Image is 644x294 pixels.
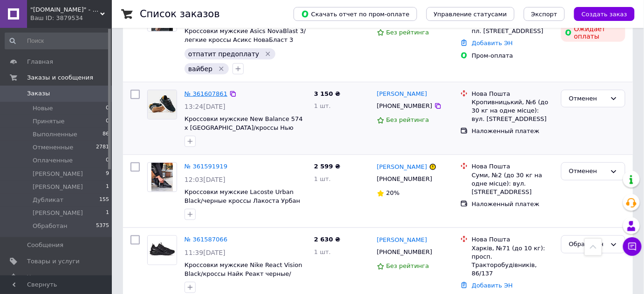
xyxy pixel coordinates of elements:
[33,156,73,165] span: Оплаченные
[301,10,410,18] span: Скачать отчет по пром-оплате
[147,235,177,265] a: Фото товару
[30,6,100,14] span: "intershoes.in.ua" - интернет-магазин
[185,90,227,97] a: № 361607861
[524,7,565,21] button: Экспорт
[426,7,514,21] button: Управление статусами
[106,170,109,178] span: 9
[188,50,259,58] span: отпатит предоплату
[147,162,177,192] a: Фото товару
[96,143,109,152] span: 2781
[264,50,272,58] svg: Удалить метку
[27,257,80,266] span: Товары и услуги
[185,236,227,243] a: № 361587066
[565,10,635,17] a: Создать заказ
[375,173,434,185] div: [PHONE_NUMBER]
[185,249,226,256] span: 11:39[DATE]
[531,11,557,18] span: Экспорт
[147,90,177,120] a: Фото товару
[103,130,109,139] span: 86
[33,104,53,113] span: Новые
[106,156,109,165] span: 0
[472,52,554,60] div: Пром-оплата
[185,163,227,170] a: № 361591919
[96,222,109,230] span: 5375
[33,196,63,204] span: Дубликат
[386,189,400,196] span: 20%
[106,183,109,191] span: 1
[314,163,340,170] span: 2 599 ₴
[472,90,554,98] div: Нова Пошта
[386,29,429,36] span: Без рейтинга
[377,163,427,172] a: [PERSON_NAME]
[314,248,331,255] span: 1 шт.
[472,235,554,244] div: Нова Пошта
[27,273,69,281] span: Уведомления
[294,7,417,21] button: Скачать отчет по пром-оплате
[218,65,225,73] svg: Удалить метку
[314,102,331,109] span: 1 шт.
[33,117,65,126] span: Принятые
[386,116,429,123] span: Без рейтинга
[33,222,67,230] span: Обработан
[185,103,226,110] span: 13:24[DATE]
[375,246,434,258] div: [PHONE_NUMBER]
[148,90,177,119] img: Фото товару
[569,167,606,176] div: Отменен
[377,236,427,245] a: [PERSON_NAME]
[569,94,606,104] div: Отменен
[106,117,109,126] span: 0
[314,236,340,243] span: 2 630 ₴
[375,100,434,112] div: [PHONE_NUMBER]
[472,200,554,208] div: Наложенный платеж
[33,143,73,152] span: Отмененные
[99,196,109,204] span: 155
[472,162,554,171] div: Нова Пошта
[33,130,77,139] span: Выполненные
[27,241,63,249] span: Сообщения
[386,262,429,269] span: Без рейтинга
[377,90,427,99] a: [PERSON_NAME]
[148,236,177,265] img: Фото товару
[30,14,112,22] div: Ваш ID: 3879534
[140,8,220,20] h1: Список заказов
[569,240,606,249] div: Обработан
[185,115,303,148] a: Кроссовки мужские New Balance 574 x [GEOGRAPHIC_DATA]/кроссы Нью Беланс 574 весна-осень/кроссовки...
[27,58,53,66] span: Главная
[472,171,554,197] div: Суми, №2 (до 30 кг на одне місце): вул. [STREET_ADDRESS]
[472,282,513,289] a: Добавить ЭН
[106,104,109,113] span: 0
[314,90,340,97] span: 3 150 ₴
[27,73,93,82] span: Заказы и сообщения
[472,40,513,47] a: Добавить ЭН
[33,183,83,191] span: [PERSON_NAME]
[185,188,300,221] a: Кроссовки мужские Lacoste Urban Black/черные кроссы Лакоста Урбан для мужчин/кроссовки Lacoste на...
[27,89,50,98] span: Заказы
[434,11,507,18] span: Управление статусами
[185,176,226,183] span: 12:03[DATE]
[188,65,212,73] span: вайбер
[472,244,554,278] div: Харків, №71 (до 10 кг): просп. Тракторобудівників, 86/137
[33,170,83,178] span: [PERSON_NAME]
[582,11,627,18] span: Создать заказ
[33,209,83,217] span: [PERSON_NAME]
[314,175,331,182] span: 1 шт.
[472,127,554,135] div: Наложенный платеж
[5,33,110,49] input: Поиск
[623,237,642,256] button: Чат с покупателем
[472,98,554,124] div: Кропивницький, №6 (до 30 кг на одне місце): вул. [STREET_ADDRESS]
[106,209,109,217] span: 1
[574,7,635,21] button: Создать заказ
[561,23,625,42] div: Ожидает оплаты
[151,163,173,192] img: Фото товару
